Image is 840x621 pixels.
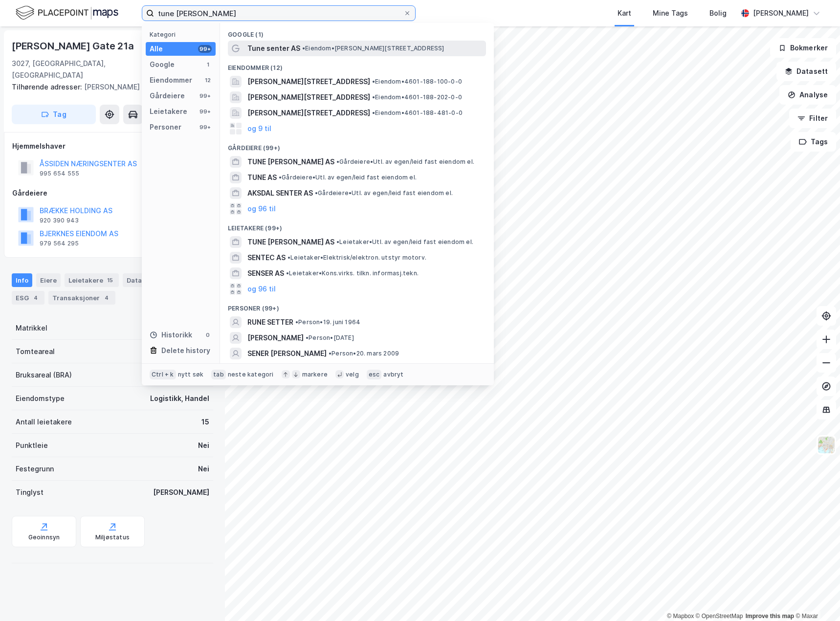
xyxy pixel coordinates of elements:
[247,156,334,168] span: TUNE [PERSON_NAME] AS
[150,43,163,55] div: Alle
[372,93,462,101] span: Eiendom • 4601-188-202-0-0
[247,76,370,88] span: [PERSON_NAME][STREET_ADDRESS]
[372,109,375,116] span: •
[302,44,444,52] span: Eiendom • [PERSON_NAME][STREET_ADDRESS]
[150,74,192,86] div: Eiendommer
[746,613,794,620] a: Improve this map
[372,93,375,101] span: •
[12,105,96,124] button: Tag
[204,76,212,84] div: 12
[247,283,276,295] button: og 96 til
[779,85,836,105] button: Analyse
[372,78,462,86] span: Eiendom • 4601-188-100-0-0
[247,203,276,215] button: og 96 til
[247,252,286,264] span: SENTEC AS
[372,109,463,117] span: Eiendom • 4601-188-481-0-0
[306,334,309,341] span: •
[105,275,115,285] div: 15
[220,217,494,234] div: Leietakere (99+)
[40,170,79,177] div: 995 654 555
[123,273,171,287] div: Datasett
[12,58,158,81] div: 3027, [GEOGRAPHIC_DATA], [GEOGRAPHIC_DATA]
[667,613,694,620] a: Mapbox
[770,38,836,58] button: Bokmerker
[791,132,836,152] button: Tags
[220,56,494,74] div: Eiendommer (12)
[150,31,216,38] div: Kategori
[287,254,426,262] span: Leietaker • Elektrisk/elektron. utstyr motorv.
[247,43,300,54] span: Tune senter AS
[247,187,313,199] span: AKSDAL SENTER AS
[12,187,213,199] div: Gårdeiere
[295,318,298,326] span: •
[306,334,354,342] span: Person • [DATE]
[211,370,226,379] div: tab
[653,7,688,19] div: Mine Tags
[287,254,290,261] span: •
[198,123,212,131] div: 99+
[31,293,41,303] div: 4
[791,574,840,621] div: Kontrollprogram for chat
[247,332,304,344] span: [PERSON_NAME]
[12,273,32,287] div: Info
[102,293,111,303] div: 4
[709,7,727,19] div: Bolig
[336,238,339,245] span: •
[150,121,181,133] div: Personer
[12,140,213,152] div: Hjemmelshaver
[150,59,175,70] div: Google
[12,81,205,93] div: [PERSON_NAME] Gate 21b
[198,440,209,451] div: Nei
[198,92,212,100] div: 99+
[16,416,72,428] div: Antall leietakere
[220,136,494,154] div: Gårdeiere (99+)
[201,416,209,428] div: 15
[198,108,212,115] div: 99+
[315,189,318,197] span: •
[279,174,282,181] span: •
[329,350,332,357] span: •
[16,322,47,334] div: Matrikkel
[16,393,65,404] div: Eiendomstype
[295,318,360,326] span: Person • 19. juni 1964
[286,269,289,277] span: •
[383,371,403,378] div: avbryt
[247,348,327,359] span: SENER [PERSON_NAME]
[247,236,334,248] span: TUNE [PERSON_NAME] AS
[776,62,836,81] button: Datasett
[247,316,293,328] span: RUNE SETTER
[150,106,187,117] div: Leietakere
[150,329,192,341] div: Historikk
[247,107,370,119] span: [PERSON_NAME][STREET_ADDRESS]
[346,371,359,378] div: velg
[153,487,209,498] div: [PERSON_NAME]
[198,45,212,53] div: 99+
[95,533,130,541] div: Miljøstatus
[178,371,204,378] div: nytt søk
[154,6,403,21] input: Søk på adresse, matrikkel, gårdeiere, leietakere eller personer
[367,370,382,379] div: esc
[28,533,60,541] div: Geoinnsyn
[48,291,115,305] div: Transaksjoner
[247,267,284,279] span: SENSER AS
[286,269,419,277] span: Leietaker • Kons.virks. tilkn. informasj.tekn.
[150,90,185,102] div: Gårdeiere
[336,158,474,166] span: Gårdeiere • Utl. av egen/leid fast eiendom el.
[696,613,743,620] a: OpenStreetMap
[279,174,417,181] span: Gårdeiere • Utl. av egen/leid fast eiendom el.
[12,291,44,305] div: ESG
[302,371,328,378] div: markere
[336,238,473,246] span: Leietaker • Utl. av egen/leid fast eiendom el.
[228,371,274,378] div: neste kategori
[247,172,277,183] span: TUNE AS
[329,350,399,357] span: Person • 20. mars 2009
[247,91,370,103] span: [PERSON_NAME][STREET_ADDRESS]
[16,369,72,381] div: Bruksareal (BRA)
[16,463,54,475] div: Festegrunn
[40,217,79,224] div: 920 390 943
[220,297,494,314] div: Personer (99+)
[247,123,271,134] button: og 9 til
[12,38,136,54] div: [PERSON_NAME] Gate 21a
[204,61,212,68] div: 1
[198,463,209,475] div: Nei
